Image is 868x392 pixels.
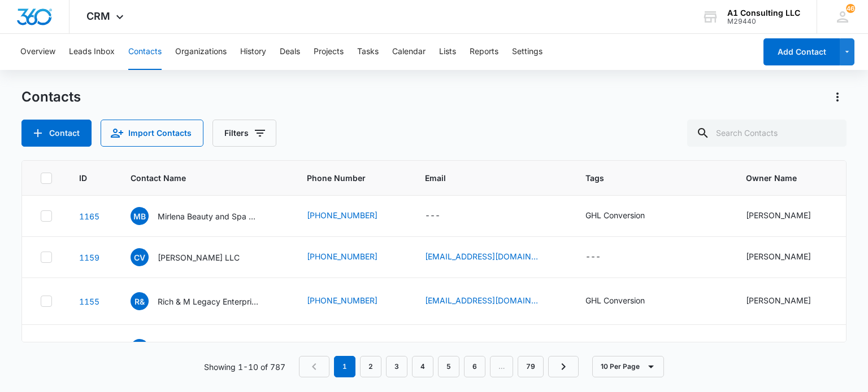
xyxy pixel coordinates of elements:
[412,356,433,377] a: Page 4
[548,356,579,377] a: Next Page
[69,34,115,70] button: Leads Inbox
[727,8,800,17] div: account name
[334,356,355,377] em: 1
[158,252,240,263] p: [PERSON_NAME] LLC
[307,209,398,223] div: Phone Number - (347) 963-1217 - Select to Edit Field
[21,89,81,105] h1: Contacts
[425,209,461,223] div: Email - - Select to Edit Field
[128,34,162,70] button: Contacts
[131,207,149,225] span: MB
[101,120,203,147] button: Import Contacts
[746,341,859,353] div: [PERSON_NAME] and [PERSON_NAME]
[746,250,831,264] div: Owner Name - Cristian Valentin - Select to Edit Field
[307,172,398,184] span: Phone Number
[158,296,259,307] p: Rich & M Legacy Enterprises LLC
[727,17,800,25] div: account id
[212,120,276,147] button: Filters
[175,34,227,70] button: Organizations
[86,10,110,22] span: CRM
[79,212,99,221] a: Navigate to contact details page for Mirlena Beauty and Spa LLC
[746,294,831,308] div: Owner Name - Richard Coleman - Select to Edit Field
[314,34,344,70] button: Projects
[307,250,377,262] a: [PHONE_NUMBER]
[585,294,665,308] div: Tags - GHL Conversion - Select to Edit Field
[131,248,260,266] div: Contact Name - Cristian VALENTIN LLC - Select to Edit Field
[687,120,847,147] input: Search Contacts
[386,356,407,377] a: Page 3
[585,250,601,264] div: ---
[307,294,377,306] a: [PHONE_NUMBER]
[470,34,498,70] button: Reports
[360,356,381,377] a: Page 2
[79,297,99,306] a: Navigate to contact details page for Rich & M Legacy Enterprises LLC
[280,34,300,70] button: Deals
[512,34,542,70] button: Settings
[585,172,702,184] span: Tags
[585,341,645,353] div: GHL Conversion
[131,339,243,357] div: Contact Name - Sumethin2eat Inc - Select to Edit Field
[21,120,92,147] button: Add Contact
[585,209,645,221] div: GHL Conversion
[131,172,263,184] span: Contact Name
[307,341,377,353] a: [PHONE_NUMBER]
[439,34,456,70] button: Lists
[131,292,280,310] div: Contact Name - Rich & M Legacy Enterprises LLC - Select to Edit Field
[828,88,847,106] button: Actions
[746,294,811,306] div: [PERSON_NAME]
[438,356,459,377] a: Page 5
[425,250,558,264] div: Email - service@familyfreshlogistics.com - Select to Edit Field
[425,341,538,353] a: [EMAIL_ADDRESS][DOMAIN_NAME]
[307,294,398,308] div: Phone Number - (609) 400-2304 - Select to Edit Field
[299,356,579,377] nav: Pagination
[307,341,398,355] div: Phone Number - (551) 215-1342 - Select to Edit Field
[307,209,377,221] a: [PHONE_NUMBER]
[585,294,645,306] div: GHL Conversion
[131,292,149,310] span: R&
[746,209,811,221] div: [PERSON_NAME]
[131,248,149,266] span: CV
[79,172,87,184] span: ID
[746,250,811,262] div: [PERSON_NAME]
[763,38,840,65] button: Add Contact
[425,294,538,306] a: [EMAIL_ADDRESS][DOMAIN_NAME]
[20,34,55,70] button: Overview
[158,210,259,222] p: Mirlena Beauty and Spa LLC
[746,209,831,223] div: Owner Name - Fineta Garcia - Select to Edit Field
[518,356,544,377] a: Page 79
[425,250,538,262] a: [EMAIL_ADDRESS][DOMAIN_NAME]
[357,34,379,70] button: Tasks
[846,4,855,13] div: notifications count
[846,4,855,13] span: 46
[585,250,621,264] div: Tags - - Select to Edit Field
[131,207,280,225] div: Contact Name - Mirlena Beauty and Spa LLC - Select to Edit Field
[585,341,665,355] div: Tags - GHL Conversion - Select to Edit Field
[425,294,558,308] div: Email - richandmlegacy@gmail.com - Select to Edit Field
[425,209,440,223] div: ---
[425,172,542,184] span: Email
[240,34,266,70] button: History
[585,209,665,223] div: Tags - GHL Conversion - Select to Edit Field
[392,34,426,70] button: Calendar
[592,356,664,377] button: 10 Per Page
[464,356,485,377] a: Page 6
[307,250,398,264] div: Phone Number - (551) 404-0327 - Select to Edit Field
[131,339,149,357] span: SI
[79,253,99,262] a: Navigate to contact details page for Cristian VALENTIN LLC
[204,361,285,373] p: Showing 1-10 of 787
[425,341,558,355] div: Email - vanharper1124@gmail.com - Select to Edit Field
